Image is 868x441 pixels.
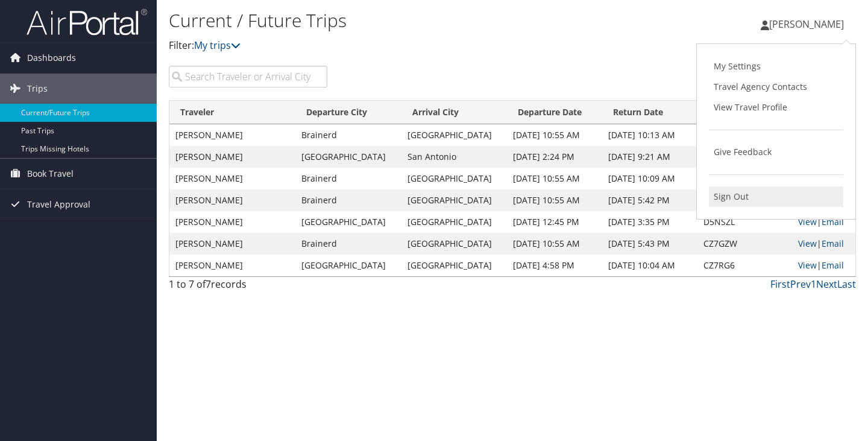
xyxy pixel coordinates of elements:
[169,101,295,124] th: Traveler: activate to sort column ascending
[27,159,74,189] span: Book Travel
[769,17,844,31] span: [PERSON_NAME]
[169,66,327,87] input: Search Traveler or Arrival City
[401,146,507,168] td: San Antonio
[822,238,844,249] a: Email
[507,124,602,146] td: [DATE] 10:55 AM
[697,211,792,233] td: D5NSZL
[761,6,856,42] a: [PERSON_NAME]
[169,233,295,255] td: [PERSON_NAME]
[401,124,507,146] td: [GEOGRAPHIC_DATA]
[811,278,816,291] a: 1
[295,211,401,233] td: [GEOGRAPHIC_DATA]
[169,255,295,276] td: [PERSON_NAME]
[792,211,855,233] td: |
[602,233,697,255] td: [DATE] 5:43 PM
[602,189,697,211] td: [DATE] 5:42 PM
[169,211,295,233] td: [PERSON_NAME]
[27,74,48,104] span: Trips
[837,278,856,291] a: Last
[602,255,697,276] td: [DATE] 10:04 AM
[798,238,817,249] a: View
[169,277,327,297] div: 1 to 7 of records
[709,77,843,97] a: Travel Agency Contacts
[27,43,76,73] span: Dashboards
[27,189,90,220] span: Travel Approval
[169,189,295,211] td: [PERSON_NAME]
[697,233,792,255] td: CZ7GZW
[822,216,844,227] a: Email
[295,146,401,168] td: [GEOGRAPHIC_DATA]
[697,255,792,276] td: CZ7RG6
[507,211,602,233] td: [DATE] 12:45 PM
[792,233,855,255] td: |
[790,278,811,291] a: Prev
[401,189,507,211] td: [GEOGRAPHIC_DATA]
[507,168,602,189] td: [DATE] 10:55 AM
[295,255,401,276] td: [GEOGRAPHIC_DATA]
[194,39,241,52] a: My trips
[169,38,627,54] p: Filter:
[798,216,817,227] a: View
[401,255,507,276] td: [GEOGRAPHIC_DATA]
[295,233,401,255] td: Brainerd
[798,259,817,271] a: View
[602,101,697,124] th: Return Date: activate to sort column ascending
[169,124,295,146] td: [PERSON_NAME]
[401,233,507,255] td: [GEOGRAPHIC_DATA]
[27,8,147,36] img: airportal-logo.png
[295,124,401,146] td: Brainerd
[295,101,401,124] th: Departure City: activate to sort column ascending
[816,278,837,291] a: Next
[507,233,602,255] td: [DATE] 10:55 AM
[507,255,602,276] td: [DATE] 4:58 PM
[709,56,843,77] a: My Settings
[792,255,855,276] td: |
[401,168,507,189] td: [GEOGRAPHIC_DATA]
[602,168,697,189] td: [DATE] 10:09 AM
[169,146,295,168] td: [PERSON_NAME]
[295,168,401,189] td: Brainerd
[709,142,843,162] a: Give Feedback
[602,211,697,233] td: [DATE] 3:35 PM
[295,189,401,211] td: Brainerd
[401,211,507,233] td: [GEOGRAPHIC_DATA]
[401,101,507,124] th: Arrival City: activate to sort column ascending
[709,97,843,118] a: View Travel Profile
[709,186,843,207] a: Sign Out
[507,101,602,124] th: Departure Date: activate to sort column descending
[602,124,697,146] td: [DATE] 10:13 AM
[169,8,627,33] h1: Current / Future Trips
[602,146,697,168] td: [DATE] 9:21 AM
[169,168,295,189] td: [PERSON_NAME]
[507,146,602,168] td: [DATE] 2:24 PM
[822,259,844,271] a: Email
[770,278,790,291] a: First
[206,278,211,291] span: 7
[507,189,602,211] td: [DATE] 10:55 AM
